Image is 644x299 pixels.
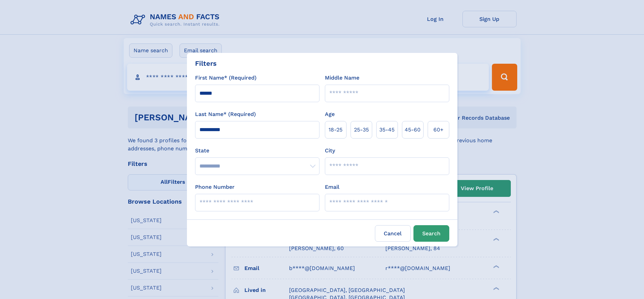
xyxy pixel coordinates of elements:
[413,225,449,242] button: Search
[354,126,369,134] span: 25‑35
[195,147,319,155] label: State
[325,110,335,118] label: Age
[195,58,217,68] div: Filters
[329,126,342,134] span: 18‑25
[375,225,411,242] label: Cancel
[195,74,257,82] label: First Name* (Required)
[325,147,335,155] label: City
[405,126,421,134] span: 45‑60
[195,183,235,191] label: Phone Number
[379,126,395,134] span: 35‑45
[433,126,444,134] span: 60+
[325,74,359,82] label: Middle Name
[325,183,339,191] label: Email
[195,110,256,118] label: Last Name* (Required)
